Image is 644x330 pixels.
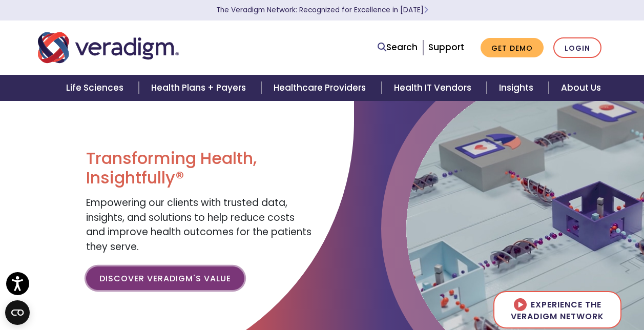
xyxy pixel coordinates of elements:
a: Health Plans + Payers [139,75,261,101]
a: Healthcare Providers [261,75,381,101]
a: Insights [487,75,549,101]
a: Health IT Vendors [382,75,487,101]
button: Open CMP widget [5,300,30,325]
h1: Transforming Health, Insightfully® [86,149,314,188]
a: Discover Veradigm's Value [86,266,244,290]
a: The Veradigm Network: Recognized for Excellence in [DATE]Learn More [216,5,428,15]
a: Get Demo [481,38,544,58]
a: Support [428,41,464,53]
a: About Us [549,75,613,101]
a: Life Sciences [54,75,139,101]
a: Login [553,37,601,58]
a: Search [378,40,418,54]
span: Empowering our clients with trusted data, insights, and solutions to help reduce costs and improv... [86,196,311,254]
span: Learn More [424,5,428,15]
img: Veradigm logo [38,31,179,65]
